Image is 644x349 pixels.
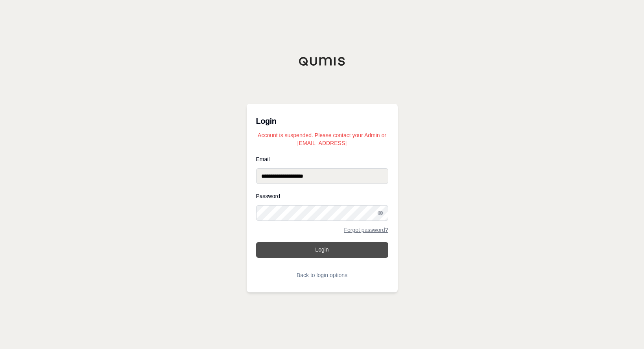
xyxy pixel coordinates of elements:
label: Email [256,156,388,162]
img: Qumis [299,57,346,66]
p: Account is suspended. Please contact your Admin or [EMAIL_ADDRESS] [256,131,388,147]
button: Back to login options [256,267,388,283]
a: Forgot password? [344,227,388,233]
label: Password [256,193,388,199]
button: Login [256,242,388,258]
h3: Login [256,113,388,129]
